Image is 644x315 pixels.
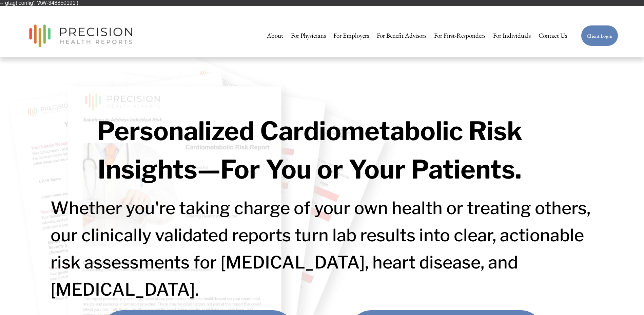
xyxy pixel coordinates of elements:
img: Precision Health Reports [26,21,136,50]
strong: Personalized Cardiometabolic Risk Insights—For You or Your Patients. [97,115,528,185]
a: For Physicians [291,29,326,43]
a: For Employers [333,29,369,43]
a: Contact Us [539,29,567,43]
a: For First-Responders [434,29,485,43]
a: About [267,29,283,43]
h2: Whether you're taking charge of your own health or treating others, our clinically validated repo... [51,194,593,303]
a: For Benefit Advisors [377,29,426,43]
a: Client Login [581,25,618,47]
a: For Individuals [493,29,531,43]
